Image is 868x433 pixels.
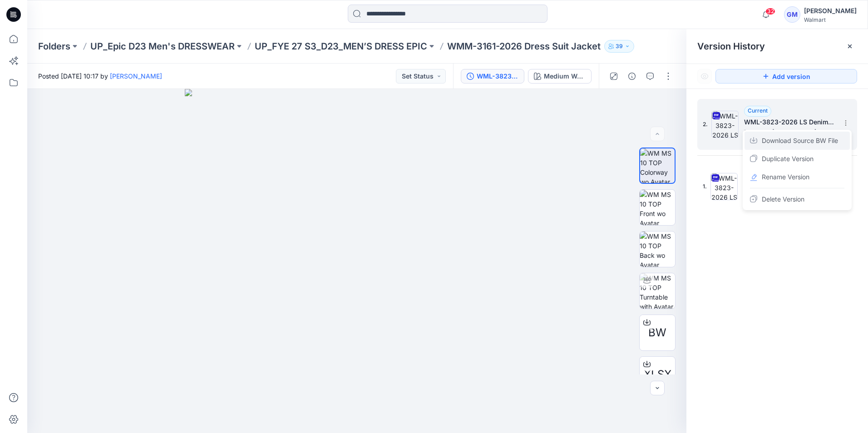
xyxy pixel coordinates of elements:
[703,120,708,128] span: 2.
[697,41,765,52] span: Version History
[640,273,675,309] img: WM MS 10 TOP Turntable with Avatar
[255,40,427,53] a: UP_FYE 27 S3_D23_MEN’S DRESS EPIC
[625,69,639,84] button: Details
[804,16,857,23] div: Walmart
[528,69,592,84] button: Medium Wash
[710,173,738,200] img: WML-3823-2026 LS Denim Jacket_Soft Silver
[846,43,853,50] button: Close
[804,5,857,16] div: [PERSON_NAME]
[644,366,671,383] span: XLSX
[640,148,675,183] img: WM MS 10 TOP Colorway wo Avatar
[616,41,623,51] p: 39
[784,6,800,23] div: GM
[765,8,775,15] span: 32
[110,72,162,80] a: [PERSON_NAME]
[640,231,675,267] img: WM MS 10 TOP Back wo Avatar
[604,40,634,53] button: 39
[38,71,162,81] span: Posted [DATE] 10:17 by
[697,69,712,84] button: Show Hidden Versions
[762,153,814,164] span: Duplicate Version
[762,194,804,205] span: Delete Version
[703,182,707,191] span: 1.
[744,128,835,137] span: Posted by: Gayan Mahawithanalage
[477,71,518,81] div: WML-3823-2026 LS Denim Jacket_Full Colorway
[744,117,835,128] h5: WML-3823-2026 LS Denim Jacket_Full Colorway
[762,172,809,182] span: Rename Version
[544,71,586,81] div: Medium Wash
[648,325,666,341] span: BW
[715,69,857,84] button: Add version
[640,190,675,225] img: WM MS 10 TOP Front wo Avatar
[185,89,529,433] img: eyJhbGciOiJIUzI1NiIsImtpZCI6IjAiLCJzbHQiOiJzZXMiLCJ0eXAiOiJKV1QifQ.eyJkYXRhIjp7InR5cGUiOiJzdG9yYW...
[748,107,768,114] span: Current
[762,135,838,146] span: Download Source BW File
[447,40,601,53] p: WMM-3161-2026 Dress Suit Jacket
[461,69,524,84] button: WML-3823-2026 LS Denim Jacket_Full Colorway
[90,40,235,53] a: UP_Epic D23 Men's DRESSWEAR
[711,111,739,138] img: WML-3823-2026 LS Denim Jacket_Full Colorway
[38,40,70,53] a: Folders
